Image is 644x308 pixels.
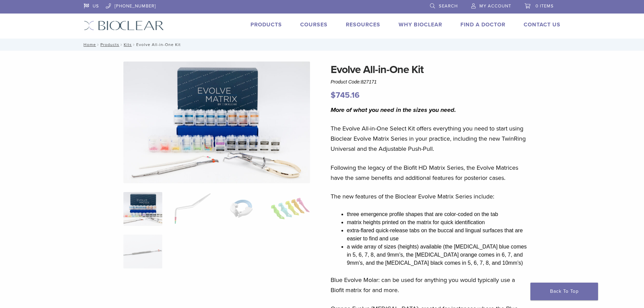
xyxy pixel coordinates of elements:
img: Bioclear [84,21,164,30]
li: matrix heights printed on the matrix for quick identification [347,218,529,227]
a: Products [251,21,282,28]
span: / [132,43,136,46]
span: 827171 [361,79,377,85]
bdi: 745.16 [331,90,360,100]
a: Kits [124,42,132,47]
span: Product Code: [331,79,377,85]
span: / [96,43,100,46]
span: My Account [479,3,511,9]
p: The Evolve All-in-One Select Kit offers everything you need to start using Bioclear Evolve Matrix... [331,123,529,154]
nav: Evolve All-in-One Kit [79,39,566,51]
img: IMG_0457-scaled-e1745362001290-300x300.jpg [123,192,162,226]
a: Courses [300,21,328,28]
p: Blue Evolve Molar: can be used for anything you would typically use a Biofit matrix for and more. [331,275,529,295]
a: Back To Top [530,283,598,300]
h1: Evolve All-in-One Kit [331,62,529,78]
li: three emergence profile shapes that are color-coded on the tab [347,210,529,218]
a: Home [81,42,96,47]
img: Evolve All-in-One Kit - Image 3 [222,192,261,226]
img: Evolve All-in-One Kit - Image 5 [123,235,162,268]
li: a wide array of sizes (heights) available (the [MEDICAL_DATA] blue comes in 5, 6, 7, 8, and 9mm’s... [347,243,529,267]
p: The new features of the Bioclear Evolve Matrix Series include: [331,191,529,202]
a: Resources [346,21,380,28]
img: IMG_0457 [123,62,310,183]
span: $ [331,90,336,100]
a: Products [100,42,119,47]
span: / [119,43,124,46]
a: Why Bioclear [399,21,442,28]
span: Search [439,3,458,9]
img: Evolve All-in-One Kit - Image 4 [271,192,310,226]
i: More of what you need in the sizes you need. [331,106,456,114]
a: Find A Doctor [460,21,505,28]
img: Evolve All-in-One Kit - Image 2 [172,192,211,226]
p: Following the legacy of the Biofit HD Matrix Series, the Evolve Matrices have the same benefits a... [331,163,529,183]
li: extra-flared quick-release tabs on the buccal and lingual surfaces that are easier to find and use [347,227,529,243]
span: 0 items [535,3,554,9]
a: Contact Us [524,21,560,28]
